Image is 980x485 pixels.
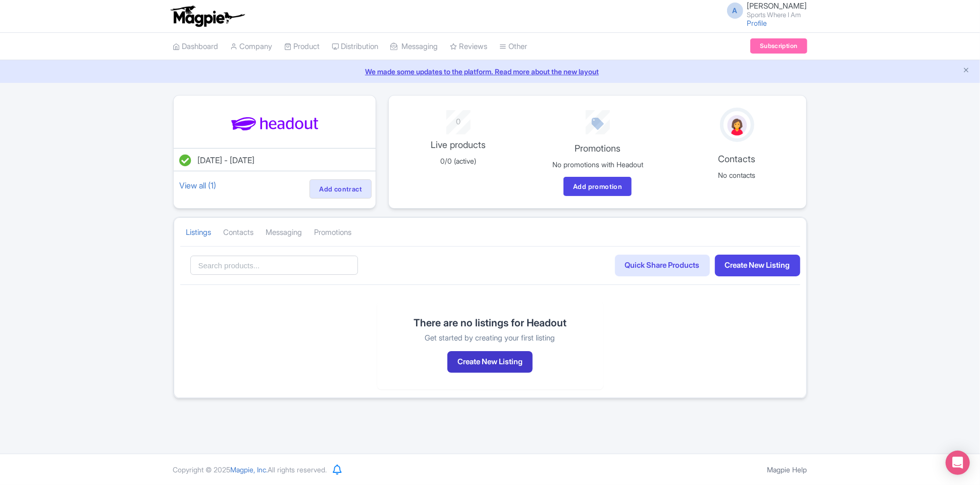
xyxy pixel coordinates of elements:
[395,110,522,128] div: 0
[266,219,302,247] a: Messaging
[186,219,212,247] a: Listings
[747,19,767,27] a: Profile
[715,255,800,276] a: Create New Listing
[721,2,807,18] a: A [PERSON_NAME] Sports Where I Am
[727,3,743,19] span: A
[425,332,555,344] p: Get started by creating your first listing
[962,65,970,77] button: Close announcement
[946,451,970,475] div: Open Intercom Messenger
[231,33,273,61] a: Company
[198,155,255,165] span: [DATE] - [DATE]
[747,12,807,18] small: Sports Where I Am
[173,33,219,61] a: Dashboard
[178,178,219,192] a: View all (1)
[674,170,801,180] p: No contacts
[395,138,522,152] p: Live products
[231,465,268,474] span: Magpie, Inc.
[168,5,246,27] img: logo-ab69f6fb50320c5b225c76a69d11143b.png
[391,33,438,61] a: Messaging
[6,66,974,77] a: We made some updates to the platform. Read more about the new layout
[315,219,352,247] a: Promotions
[747,1,807,11] span: [PERSON_NAME]
[615,255,710,276] a: Quick Share Products
[395,156,522,166] p: 0/0 (active)
[332,33,379,61] a: Distribution
[750,38,807,54] a: Subscription
[190,256,358,275] input: Search products...
[534,159,661,170] p: No promotions with Headout
[310,179,372,199] a: Add contract
[674,152,801,166] p: Contacts
[534,141,661,155] p: Promotions
[447,351,533,373] button: Create New Listing
[167,464,333,475] div: Copyright © 2025 All rights reserved.
[450,33,488,61] a: Reviews
[726,113,749,137] img: avatar_key_member-9c1dde93af8b07d7383eb8b5fb890c87.png
[563,177,632,196] a: Add promotion
[414,317,566,328] h2: There are no listings for Headout
[285,33,320,61] a: Product
[500,33,528,61] a: Other
[224,219,254,247] a: Contacts
[229,108,320,140] img: icveudknkrxiikqu2nzq.svg
[767,465,807,474] a: Magpie Help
